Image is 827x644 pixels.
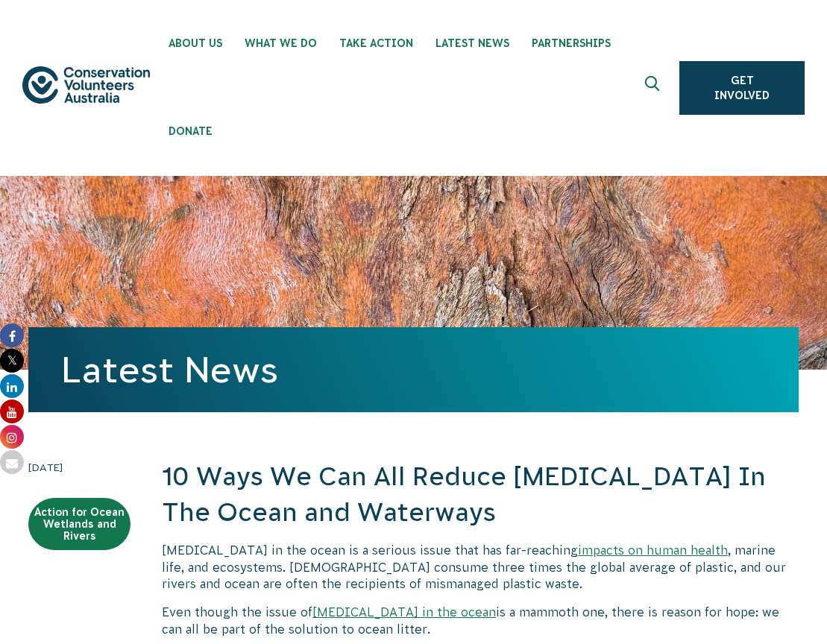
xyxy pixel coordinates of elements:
a: Action for Ocean Wetlands and Rivers [28,498,131,550]
a: Get Involved [679,61,805,115]
span: Expand search box [645,76,664,100]
span: What We Do [245,37,317,49]
p: Even though the issue of is a mammoth one, there is reason for hope: we can all be part of the so... [162,604,799,637]
h2: 10 Ways We Can All Reduce [MEDICAL_DATA] In The Ocean and Waterways [162,459,799,530]
p: [MEDICAL_DATA] in the ocean is a serious issue that has far-reaching , marine life, and ecosystem... [162,542,799,592]
a: impacts on human health [578,543,728,557]
time: [DATE] [28,459,131,476]
a: Latest News [61,350,278,390]
span: Latest News [435,37,509,49]
img: logo.svg [22,66,150,104]
span: Take Action [339,37,413,49]
a: [MEDICAL_DATA] in the ocean [312,605,496,619]
button: Expand search box Close search box [636,70,672,106]
span: About Us [169,37,222,49]
span: Donate [169,125,213,137]
span: Partnerships [532,37,611,49]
